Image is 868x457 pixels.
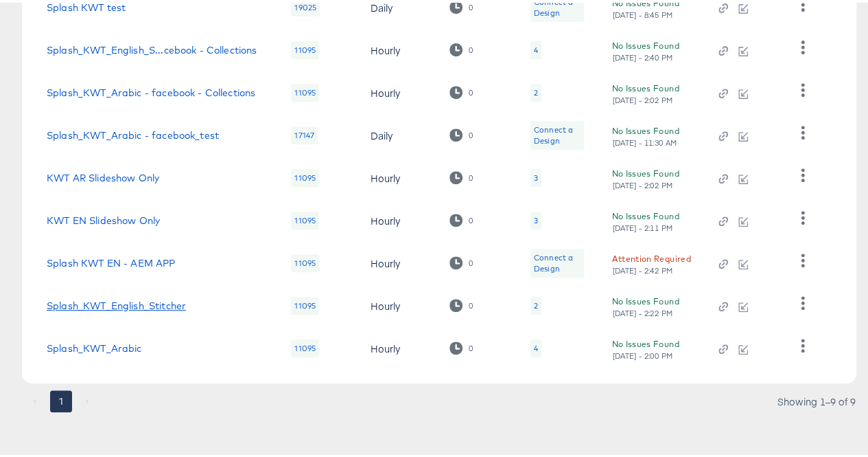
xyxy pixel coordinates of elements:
div: 4 [530,38,541,56]
div: 4 [530,337,541,355]
td: Hourly [360,324,438,367]
div: 2 [534,85,538,96]
div: 0 [468,43,473,52]
div: Connect a Design [534,122,581,144]
a: Splash_KWT_Arabic - facebook - Collections [47,85,255,96]
div: 0 [449,211,473,224]
td: Hourly [360,154,438,197]
div: 0 [468,341,473,350]
div: Connect a Design [530,246,585,275]
div: 2 [530,81,541,99]
div: Connect a Design [534,249,581,271]
div: 4 [534,42,538,53]
div: 17147 [291,124,318,142]
td: Hourly [360,26,438,69]
div: 11095 [291,38,319,56]
div: 3 [534,170,538,181]
td: Hourly [360,239,438,282]
div: 0 [449,296,473,309]
div: 0 [468,256,473,265]
button: Attention Required[DATE] - 2:42 PM [611,249,690,273]
td: Hourly [360,197,438,239]
div: 0 [468,85,473,95]
a: Splash_KWT_Arabic [47,340,142,351]
div: 0 [449,126,473,139]
a: Splash_KWT_Arabic - facebook_test [47,127,219,138]
a: Splash_KWT_English_S...cebook - Collections [47,42,257,53]
div: 11095 [291,166,319,184]
div: 0 [449,83,473,96]
div: 2 [530,294,541,312]
div: [DATE] - 2:42 PM [611,263,673,273]
td: Daily [360,111,438,154]
a: Splash KWT EN - AEM APP [47,255,175,266]
div: 0 [468,298,473,308]
div: 0 [468,170,473,180]
div: Attention Required [611,249,690,263]
div: 0 [449,41,473,54]
div: 11095 [291,209,319,227]
div: Connect a Design [530,118,585,147]
div: 4 [534,340,538,351]
div: Showing 1–9 of 9 [777,394,856,403]
div: 11095 [291,337,319,355]
div: 0 [449,168,473,181]
button: page 1 [50,388,72,410]
div: 3 [530,209,541,227]
div: 0 [449,339,473,352]
td: Hourly [360,69,438,111]
div: 0 [468,128,473,137]
div: 3 [530,166,541,184]
div: 11095 [291,81,319,99]
div: 0 [449,254,473,267]
nav: pagination navigation [22,388,100,410]
div: 11095 [291,294,319,312]
div: 11095 [291,252,319,269]
a: Splash_KWT_English_Stitcher [47,298,186,309]
div: 3 [534,212,538,223]
a: KWT EN Slideshow Only [47,212,160,223]
td: Hourly [360,282,438,324]
a: KWT AR Slideshow Only [47,170,159,181]
div: 2 [534,298,538,309]
div: 0 [468,213,473,223]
